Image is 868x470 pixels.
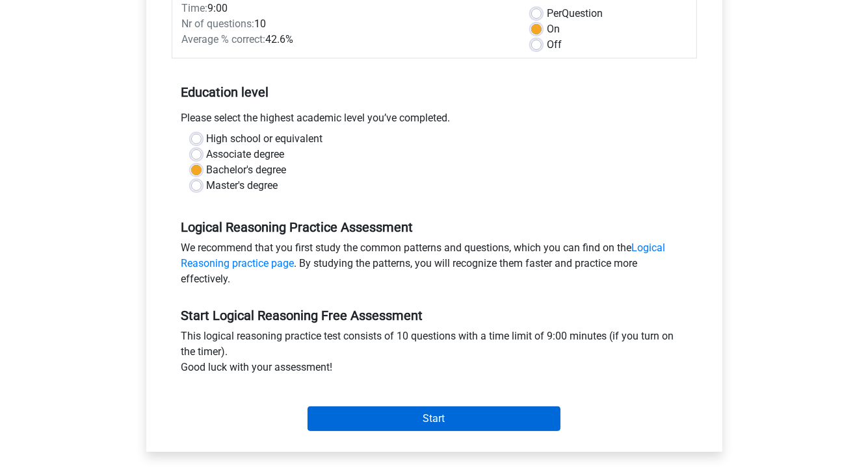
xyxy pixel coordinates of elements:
span: Per [547,7,562,19]
label: Bachelor's degree [207,162,287,178]
label: Off [547,37,562,53]
label: High school or equivalent [207,131,323,147]
h5: Education level [181,79,687,105]
div: 10 [172,16,521,32]
h5: Logical Reasoning Practice Assessment [181,219,687,235]
h5: Start Logical Reasoning Free Assessment [181,308,687,323]
label: On [547,21,560,37]
span: Nr of questions: [182,18,255,30]
span: Average % correct: [182,33,266,45]
div: Please select the highest academic level you’ve completed. [172,110,697,131]
div: 9:00 [172,1,521,16]
input: Start [308,406,560,431]
div: This logical reasoning practice test consists of 10 questions with a time limit of 9:00 minutes (... [172,328,697,380]
label: Master's degree [207,178,278,193]
label: Associate degree [207,147,285,162]
div: We recommend that you first study the common patterns and questions, which you can find on the . ... [172,240,697,292]
div: 42.6% [172,32,521,47]
label: Question [547,6,603,21]
span: Time: [182,2,208,14]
